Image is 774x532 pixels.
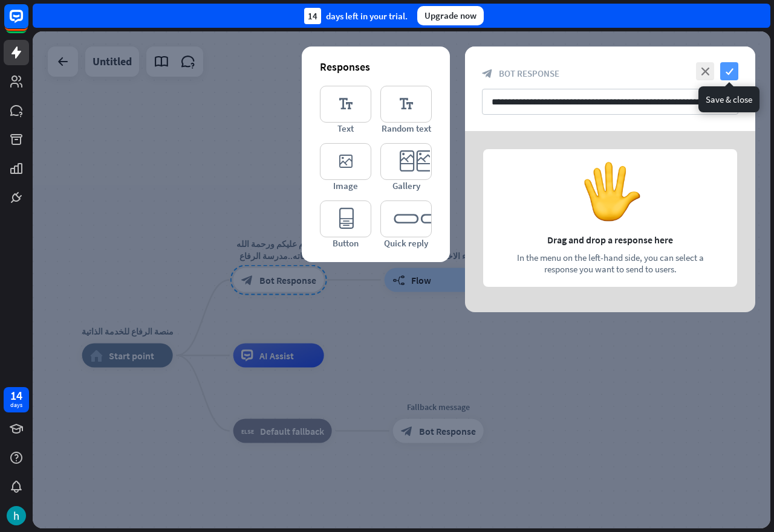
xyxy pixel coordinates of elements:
div: Upgrade now [417,6,484,25]
span: Bot Response [499,68,559,79]
a: 14 days [4,387,29,412]
button: Open LiveChat chat widget [10,5,46,41]
i: close [696,62,714,80]
div: days left in your trial. [304,8,408,24]
div: 14 [10,390,22,401]
i: block_bot_response [482,68,493,79]
div: days [10,401,22,409]
div: 14 [304,8,321,24]
i: check [720,62,738,80]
